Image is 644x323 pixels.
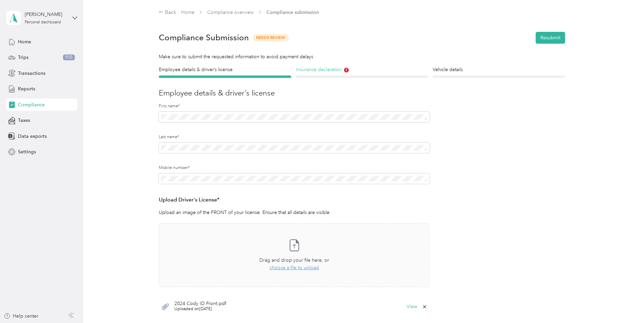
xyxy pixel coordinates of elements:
[159,33,249,42] h1: Compliance Submission
[159,134,430,140] label: Last name*
[159,66,291,73] h4: Employee details & driver’s license
[4,313,38,320] button: Help center
[159,87,565,99] h3: Employee details & driver’s license
[174,301,226,306] span: 2024 Cody ID Front.pdf
[159,103,430,109] label: First name*
[63,55,75,61] span: 935
[18,85,35,92] span: Reports
[18,54,28,61] span: Trips
[159,8,176,17] div: Back
[259,257,329,263] span: Drag and drop your file here, or
[18,148,36,155] span: Settings
[159,196,430,204] h3: Upload Driver's License*
[18,117,30,124] span: Taxes
[266,9,319,16] span: Compliance submission
[159,223,429,287] span: Drag and drop your file here, orchoose a file to upload
[296,66,428,73] h4: Insurance declaration
[407,304,417,309] button: View
[253,34,289,42] span: Needs Review
[18,38,31,45] span: Home
[536,32,565,44] button: Resubmit
[25,11,67,18] div: [PERSON_NAME]
[181,9,194,15] a: Home
[18,101,45,108] span: Compliance
[270,265,319,271] span: choose a file to upload
[18,70,45,77] span: Transactions
[159,165,430,171] label: Mobile number*
[207,9,254,15] a: Compliance overview
[159,209,430,216] p: Upload an image of the FRONT of your license. Ensure that all details are visible.
[606,285,644,323] iframe: Everlance-gr Chat Button Frame
[18,133,47,140] span: Data exports
[433,66,565,73] h4: Vehicle details
[25,20,61,24] div: Personal dashboard
[159,53,565,60] div: Make sure to submit the requested information to avoid payment delays
[174,306,226,312] span: Uploaded on [DATE]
